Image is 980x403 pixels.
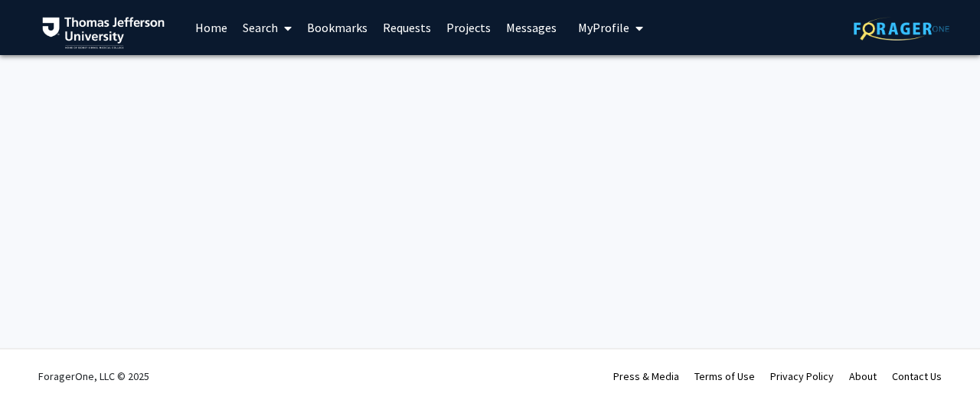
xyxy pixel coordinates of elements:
[694,369,755,383] a: Terms of Use
[613,369,679,383] a: Press & Media
[849,369,877,383] a: About
[498,1,564,54] a: Messages
[42,17,165,49] img: Thomas Jefferson University Logo
[299,1,375,54] a: Bookmarks
[854,17,949,41] img: ForagerOne Logo
[38,349,149,403] div: ForagerOne, LLC © 2025
[188,1,235,54] a: Home
[892,369,942,383] a: Contact Us
[375,1,439,54] a: Requests
[578,20,629,35] span: My Profile
[439,1,498,54] a: Projects
[770,369,834,383] a: Privacy Policy
[235,1,299,54] a: Search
